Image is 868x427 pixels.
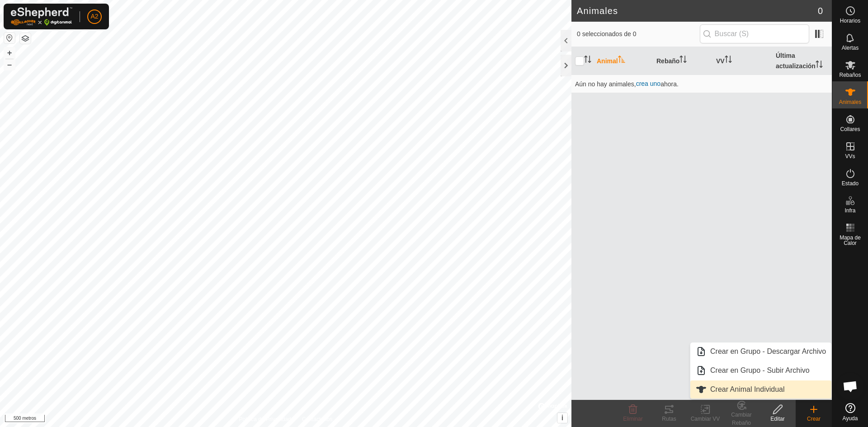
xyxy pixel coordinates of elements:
[770,416,784,422] font: Editar
[597,57,618,65] font: Animal
[20,33,31,44] button: Capas del Mapa
[710,366,810,374] font: Crear en Grupo - Subir Archivo
[4,33,15,43] button: Restablecer Mapa
[690,361,831,380] li: Crear en Grupo - Subir Archivo
[690,343,831,361] li: Crear en Grupo - Descargar Archivo
[577,30,637,38] font: 0 seleccionados de 0
[776,52,816,70] font: Última actualización
[839,99,861,105] font: Animales
[843,415,858,422] font: Ayuda
[840,126,860,132] font: Collares
[90,13,98,20] font: A2
[839,72,861,78] font: Rebaños
[845,153,855,160] font: VVs
[577,6,618,16] font: Animales
[662,416,676,422] font: Rutas
[7,48,12,57] font: +
[557,413,567,423] button: i
[636,80,660,87] font: crea uno
[691,416,720,422] font: Cambiar VV
[239,416,291,422] font: Política de Privacidad
[660,80,679,88] font: ahora.
[731,412,751,426] font: Cambiar Rebaño
[840,235,861,246] font: Mapa de Calor
[832,399,868,425] a: Ayuda
[623,416,642,422] font: Eliminar
[561,414,563,422] font: i
[842,45,859,51] font: Alertas
[11,7,72,26] img: Logotipo de Gallagher
[584,57,591,64] p-sorticon: Activar para ordenar
[842,180,859,187] font: Estado
[7,60,12,69] font: –
[690,380,831,399] li: Crear Animal Individual
[837,373,864,400] div: Chat abierto
[818,6,823,16] font: 0
[575,80,636,88] font: Aún no hay animales,
[710,347,826,355] font: Crear en Grupo - Descargar Archivo
[4,59,15,70] button: –
[302,416,332,422] font: Contáctenos
[618,57,625,64] p-sorticon: Activar para ordenar
[656,57,679,65] font: Rebaño
[679,57,687,64] p-sorticon: Activar para ordenar
[716,57,725,65] font: VV
[700,24,809,43] input: Buscar (S)
[840,18,860,24] font: Horarios
[239,415,291,423] a: Política de Privacidad
[725,57,732,64] p-sorticon: Activar para ordenar
[807,416,821,422] font: Crear
[4,47,15,58] button: +
[302,415,332,423] a: Contáctenos
[816,62,823,69] p-sorticon: Activar para ordenar
[844,207,855,214] font: Infra
[710,385,785,393] font: Crear Animal Individual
